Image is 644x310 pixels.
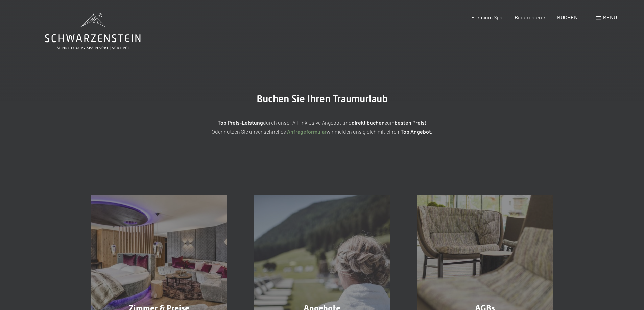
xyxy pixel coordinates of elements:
[515,14,545,20] a: Bildergalerie
[257,93,388,105] span: Buchen Sie Ihren Traumurlaub
[352,119,385,126] strong: direkt buchen
[401,128,432,135] strong: Top Angebot.
[218,119,263,126] strong: Top Preis-Leistung
[153,118,491,136] p: durch unser All-inklusive Angebot und zum ! Oder nutzen Sie unser schnelles wir melden uns gleich...
[395,119,425,126] strong: besten Preis
[471,14,502,20] a: Premium Spa
[557,14,578,20] a: BUCHEN
[603,14,617,20] span: Menü
[287,128,327,135] a: Anfrageformular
